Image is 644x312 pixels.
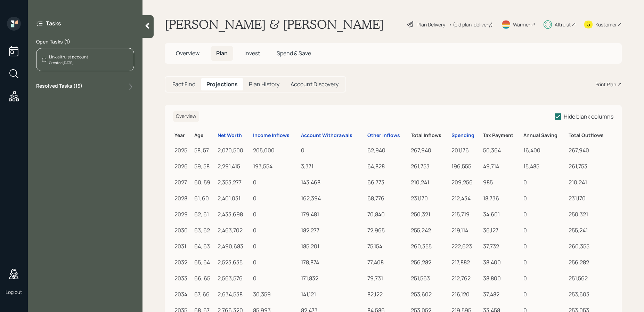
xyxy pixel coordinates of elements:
[174,242,191,250] div: 2031
[174,274,191,282] div: 2033
[218,178,251,186] div: 2,353,277
[194,162,214,170] div: 59, 58
[174,194,191,202] div: 2028
[253,146,298,154] div: 205,000
[411,242,449,250] div: 260,355
[569,194,612,202] div: 231,170
[194,194,214,202] div: 61, 60
[194,178,214,186] div: 60, 59
[49,54,88,60] div: Link altruist account
[367,162,408,170] div: 64,828
[253,258,298,266] div: 0
[253,162,298,170] div: 193,554
[301,258,365,266] div: 178,874
[176,49,199,57] span: Overview
[165,17,384,32] h1: [PERSON_NAME] & [PERSON_NAME]
[218,146,251,154] div: 2,070,500
[174,162,191,170] div: 2026
[411,290,449,298] div: 253,602
[523,210,566,218] div: 0
[46,19,61,27] label: Tasks
[569,226,612,234] div: 255,241
[367,242,408,250] div: 75,154
[253,274,298,282] div: 0
[595,21,617,28] div: Kustomer
[483,162,521,170] div: 49,714
[301,133,352,138] div: Account Withdrawals
[569,178,612,186] div: 210,241
[523,162,566,170] div: 15,485
[523,242,566,250] div: 0
[194,242,214,250] div: 64, 63
[218,226,251,234] div: 2,463,702
[523,146,566,154] div: 16,400
[569,133,612,138] h6: Total Outflows
[411,210,449,218] div: 250,321
[218,242,251,250] div: 2,490,683
[253,290,298,298] div: 30,359
[194,226,214,234] div: 63, 62
[483,133,521,138] h6: Tax Payment
[451,290,480,298] div: 216,120
[218,210,251,218] div: 2,433,698
[451,133,474,138] div: Spending
[301,162,365,170] div: 3,371
[451,146,480,154] div: 201,176
[36,82,82,91] label: Resolved Tasks ( 15 )
[411,258,449,266] div: 256,282
[523,290,566,298] div: 0
[194,274,214,282] div: 66, 65
[367,210,408,218] div: 70,840
[483,242,521,250] div: 37,732
[301,290,365,298] div: 141,121
[367,194,408,202] div: 68,776
[417,21,445,28] div: Plan Delivery
[411,133,449,138] h6: Total Inflows
[291,81,339,88] h5: Account Discovery
[176,113,196,119] span: Overview
[523,194,566,202] div: 0
[569,290,612,298] div: 253,603
[483,226,521,234] div: 36,127
[174,146,191,154] div: 2025
[218,133,242,138] div: Net Worth
[451,274,480,282] div: 212,762
[6,289,22,295] div: Log out
[49,60,88,65] div: Created [DATE]
[174,133,191,138] h6: Year
[451,242,480,250] div: 222,623
[301,146,365,154] div: 0
[411,194,449,202] div: 231,170
[483,146,521,154] div: 50,364
[569,162,612,170] div: 261,753
[555,21,571,28] div: Altruist
[483,210,521,218] div: 34,601
[483,194,521,202] div: 18,736
[277,49,311,57] span: Spend & Save
[301,274,365,282] div: 171,832
[569,146,612,154] div: 267,940
[194,258,214,266] div: 65, 64
[411,226,449,234] div: 255,242
[218,290,251,298] div: 2,634,538
[218,194,251,202] div: 2,401,031
[218,258,251,266] div: 2,523,635
[569,258,612,266] div: 256,282
[301,226,365,234] div: 182,277
[569,274,612,282] div: 251,562
[367,146,408,154] div: 62,940
[172,81,195,88] h5: Fact Find
[216,49,228,57] span: Plan
[244,49,260,57] span: Invest
[523,133,566,138] h6: Annual Saving
[174,178,191,186] div: 2027
[449,21,493,28] div: • (old plan-delivery)
[253,210,298,218] div: 0
[367,178,408,186] div: 66,773
[569,210,612,218] div: 250,321
[301,178,365,186] div: 143,468
[451,210,480,218] div: 215,719
[451,178,480,186] div: 209,256
[367,133,400,138] div: Other Inflows
[523,274,566,282] div: 0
